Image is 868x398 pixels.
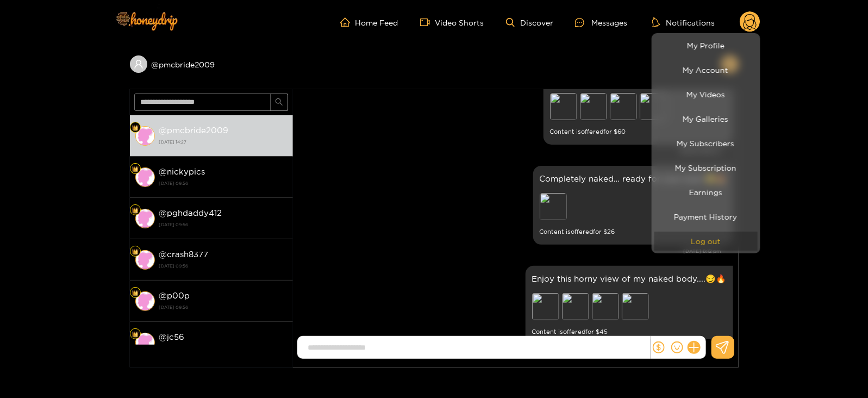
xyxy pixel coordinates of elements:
a: Payment History [654,207,758,226]
a: My Videos [654,85,758,104]
button: Log out [654,232,758,251]
a: My Galleries [654,109,758,128]
a: My Subscribers [654,134,758,153]
a: Earnings [654,183,758,202]
a: My Account [654,60,758,79]
a: My Profile [654,36,758,55]
a: My Subscription [654,158,758,177]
